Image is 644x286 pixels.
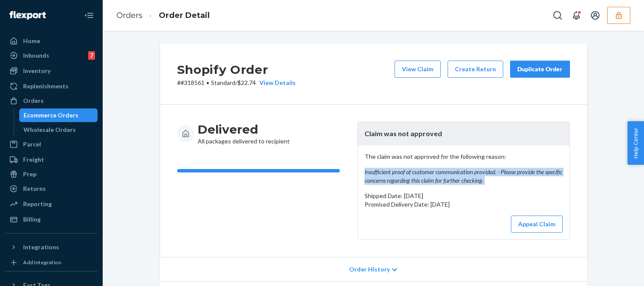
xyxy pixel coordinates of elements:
[23,243,59,251] div: Integrations
[5,167,98,181] a: Prep
[5,257,98,268] a: Add Integration
[358,122,570,146] header: Claim was not approved
[511,216,563,233] button: Appeal Claim
[5,34,98,48] a: Home
[256,79,296,87] button: View Details
[5,182,98,196] a: Returns
[23,37,40,45] div: Home
[24,125,76,134] div: Wholesale Orders
[5,240,98,254] button: Integrations
[23,51,49,60] div: Inbounds
[549,7,566,24] button: Open Search Box
[23,155,44,164] div: Freight
[587,7,604,24] button: Open account menu
[177,61,296,79] h2: Shopify Order
[80,7,98,24] button: Close Navigation
[110,3,217,28] ol: breadcrumbs
[627,121,644,165] button: Help Center
[5,79,98,93] a: Replenishments
[23,259,61,266] div: Add Integration
[23,184,46,193] div: Returns
[23,200,52,208] div: Reporting
[5,213,98,226] a: Billing
[211,79,235,86] span: Standard
[510,61,570,78] button: Duplicate Order
[5,137,98,151] a: Parcel
[116,11,142,20] a: Orders
[5,197,98,211] a: Reporting
[23,215,41,224] div: Billing
[159,11,210,20] a: Order Detail
[24,111,78,120] div: Ecommerce Orders
[517,65,563,73] div: Duplicate Order
[568,7,585,24] button: Open notifications
[5,94,98,108] a: Orders
[349,265,390,274] span: Order History
[5,153,98,166] a: Freight
[88,51,95,60] div: 7
[206,79,209,86] span: •
[23,67,50,75] div: Inventory
[395,61,441,78] button: View Claim
[365,192,563,200] p: Shipped Date: [DATE]
[23,170,36,178] div: Prep
[365,152,563,185] p: The claim was not approved for the following reason:
[9,11,46,20] img: Flexport logo
[365,200,563,209] p: Promised Delivery Date: [DATE]
[198,122,290,146] div: All packages delivered to recipient
[365,168,563,185] em: Insufficient proof of customer communication provided. - Please provide the specific concerns reg...
[23,82,68,90] div: Replenishments
[5,49,98,62] a: Inbounds7
[19,108,98,122] a: Ecommerce Orders
[23,96,44,105] div: Orders
[198,122,290,137] h3: Delivered
[19,123,98,137] a: Wholesale Orders
[23,140,41,149] div: Parcel
[5,64,98,78] a: Inventory
[177,79,296,87] p: # #318561 / $22.74
[448,61,503,78] button: Create Return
